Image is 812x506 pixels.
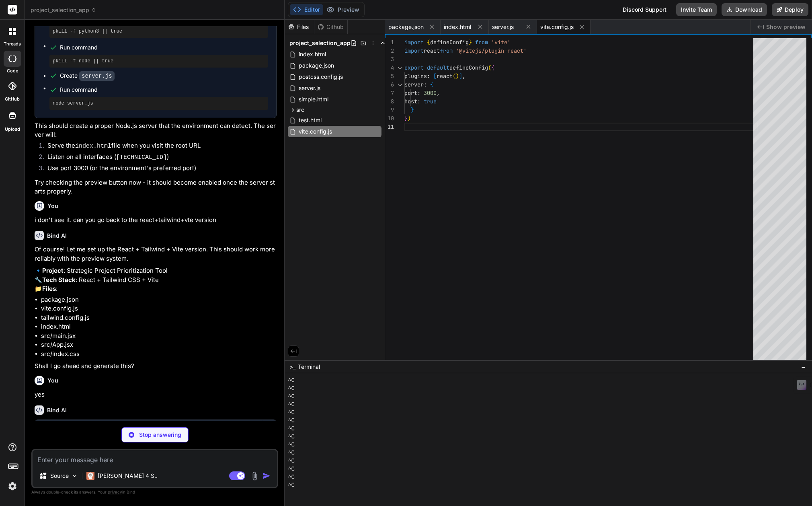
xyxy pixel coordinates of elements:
[298,83,321,93] span: server.js
[323,4,363,15] button: Preview
[4,41,21,47] label: threads
[290,4,323,15] button: Editor
[41,304,277,313] li: vite.config.js
[47,232,67,240] h6: Bind AI
[385,97,394,106] div: 8
[288,433,295,441] span: ^C
[288,481,295,489] span: ^C
[41,141,277,152] li: Serve the file when you visit the root URL
[35,245,277,263] p: Of course! Let me set up the React + Tailwind + Vite version. This should work more reliably with...
[433,72,437,80] span: [
[437,72,453,80] span: react
[404,64,424,71] span: export
[31,6,96,14] span: project_selection_app
[491,64,494,71] span: {
[385,89,394,97] div: 7
[47,376,58,385] h6: You
[71,473,78,479] img: Pick Models
[385,38,394,47] div: 1
[459,72,462,80] span: ]
[60,43,268,51] span: Run command
[298,127,333,136] span: vite.config.js
[385,80,394,89] div: 6
[41,164,277,175] li: Use port 3000 (or the environment's preferred port)
[139,431,181,439] p: Stop answering
[288,401,295,409] span: ^C
[47,406,67,414] h6: Bind AI
[288,473,295,481] span: ^C
[800,360,807,373] button: −
[440,47,453,54] span: from
[427,64,449,71] span: default
[42,267,64,274] strong: Project
[424,89,437,97] span: 3000
[41,331,277,341] li: src/main.jsx
[5,126,20,133] label: Upload
[35,266,277,294] p: 🔹 : Strategic Project Prioritization Tool 🔧 : React + Tailwind CSS + Vite 📁 :
[404,72,427,80] span: plugins
[385,64,394,72] div: 4
[86,472,94,480] img: Claude 4 Sonnet
[60,86,268,94] span: Run command
[385,123,394,131] div: 11
[6,479,19,493] img: settings
[408,115,411,122] span: )
[42,285,56,292] strong: Files
[424,81,427,88] span: :
[289,363,295,371] span: >_
[395,64,405,72] div: Click to collapse the range.
[41,295,277,304] li: package.json
[288,465,295,473] span: ^C
[296,106,304,114] span: src
[404,98,417,105] span: host
[35,362,277,371] p: Shall I go ahead and generate this?
[108,490,122,494] span: privacy
[41,322,277,331] li: index.html
[35,390,277,399] p: yes
[395,80,405,89] div: Click to collapse the range.
[288,393,295,401] span: ^C
[424,98,437,105] span: true
[116,154,167,161] code: [TECHNICAL_ID]
[60,72,115,80] div: Create
[7,68,18,74] label: code
[35,178,277,196] p: Try checking the preview button now - it should become enabled once the server starts properly.
[35,216,277,225] p: i don't see it. can you go back to the react+tailwind+vte version
[417,89,420,97] span: :
[42,276,76,284] strong: Tech Stack
[288,417,295,425] span: ^C
[288,376,295,385] span: ^C
[456,72,459,80] span: )
[404,81,424,88] span: server
[417,98,420,105] span: :
[288,425,295,433] span: ^C
[250,471,259,481] img: attachment
[314,23,347,31] div: Github
[491,39,511,46] span: 'vite'
[298,363,320,371] span: Terminal
[475,39,488,46] span: from
[427,72,430,80] span: :
[404,47,424,54] span: import
[469,39,472,46] span: }
[285,23,314,31] div: Files
[41,340,277,350] li: src/App.jsx
[75,143,111,150] code: index.html
[385,55,394,64] div: 3
[35,121,277,140] p: This should create a proper Node.js server that the environment can detect. The server will:
[298,115,322,125] span: test.html
[385,47,394,55] div: 2
[444,23,471,31] span: index.html
[41,152,277,164] li: Listen on all interfaces ( )
[35,420,263,446] button: Strategic Project Prioritization ToolClick to open Workbench
[289,39,351,47] span: project_selection_app
[449,64,488,71] span: defineConfig
[5,96,20,103] label: GitHub
[50,472,69,480] p: Source
[298,61,335,70] span: package.json
[430,39,469,46] span: defineConfig
[772,3,808,16] button: Deploy
[404,115,408,122] span: }
[41,313,277,323] li: tailwind.config.js
[385,114,394,123] div: 10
